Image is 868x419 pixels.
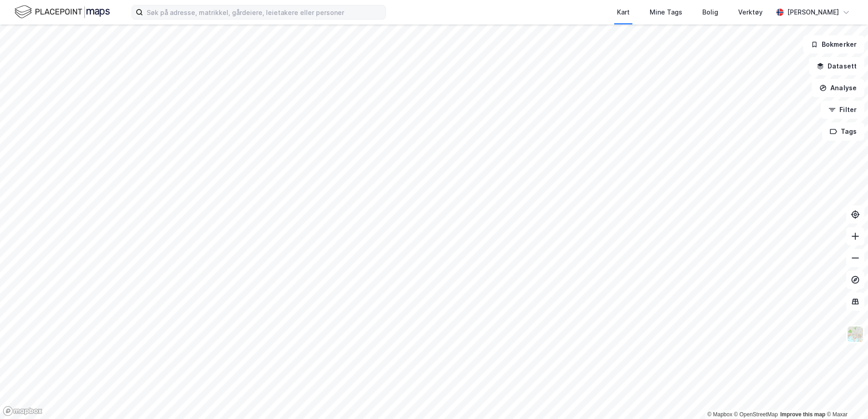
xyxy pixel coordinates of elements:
[650,7,682,18] div: Mine Tags
[617,7,630,18] div: Kart
[143,5,385,19] input: Søk på adresse, matrikkel, gårdeiere, leietakere eller personer
[787,7,839,18] div: [PERSON_NAME]
[823,375,868,419] iframe: Chat Widget
[738,7,763,18] div: Verktøy
[702,7,718,18] div: Bolig
[15,4,110,20] img: logo.f888ab2527a4732fd821a326f86c7f29.svg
